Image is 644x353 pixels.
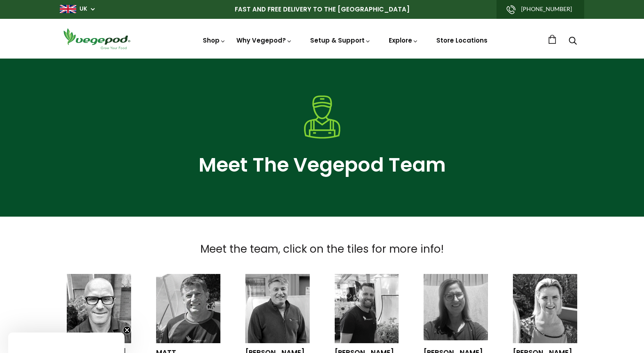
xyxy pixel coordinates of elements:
[436,36,488,45] a: Store Locations
[60,5,76,13] img: gb_large.png
[60,150,584,180] h1: Meet The Vegepod Team
[569,37,577,46] a: Search
[203,36,226,45] a: Shop
[8,333,125,353] div: Close teaser
[60,27,134,50] img: Vegepod
[236,36,292,45] a: Why Vegepod?
[310,36,371,45] a: Setup & Support
[50,241,594,257] h3: Meet the team, click on the tiles for more info!
[123,326,131,334] button: Close teaser
[304,95,340,139] img: Events icon
[389,36,418,45] a: Explore
[79,5,87,13] a: UK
